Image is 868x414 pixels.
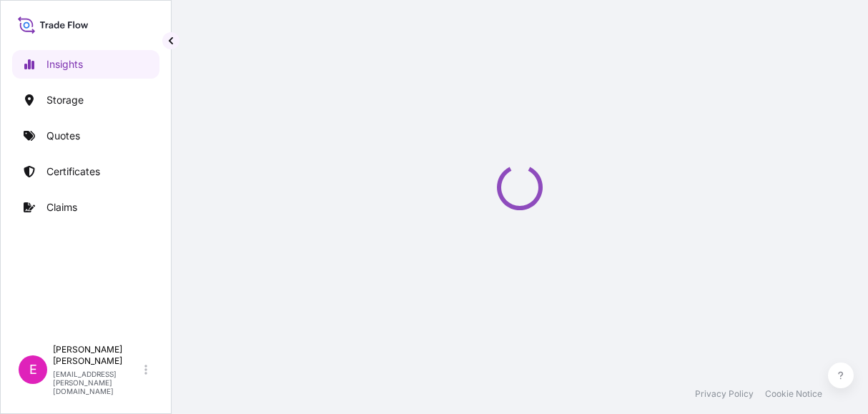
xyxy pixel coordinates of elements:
[12,122,159,150] a: Quotes
[29,363,37,377] span: E
[46,129,80,143] p: Quotes
[53,370,142,395] p: [EMAIL_ADDRESS][PERSON_NAME][DOMAIN_NAME]
[695,388,754,400] a: Privacy Policy
[46,93,84,107] p: Storage
[765,388,822,400] a: Cookie Notice
[12,157,159,186] a: Certificates
[12,86,159,114] a: Storage
[46,164,100,179] p: Certificates
[12,50,159,79] a: Insights
[46,57,83,72] p: Insights
[46,200,77,215] p: Claims
[53,344,142,367] p: [PERSON_NAME] [PERSON_NAME]
[12,193,159,222] a: Claims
